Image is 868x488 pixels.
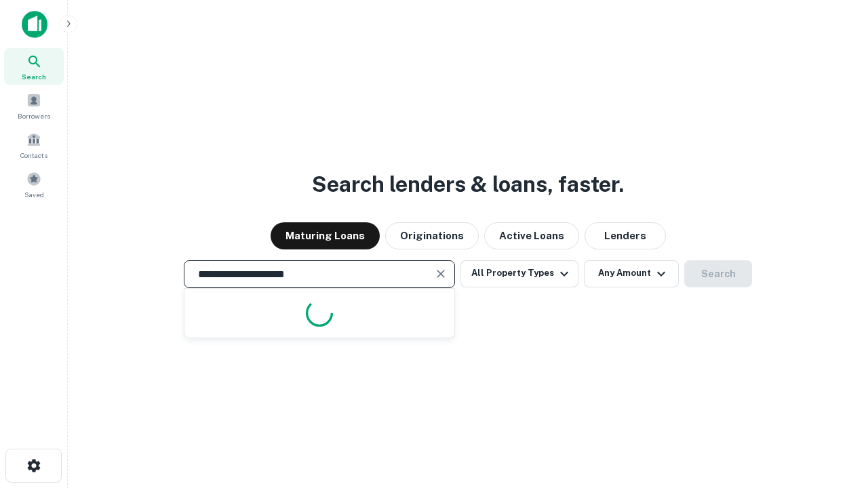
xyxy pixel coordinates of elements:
[385,222,479,249] button: Originations
[4,87,64,124] a: Borrowers
[18,110,50,121] span: Borrowers
[4,48,64,85] a: Search
[484,222,579,249] button: Active Loans
[585,222,666,249] button: Lenders
[312,168,624,201] h3: Search lenders & loans, faster.
[4,166,64,203] a: Saved
[4,127,64,163] a: Contacts
[271,222,380,249] button: Maturing Loans
[460,260,578,287] button: All Property Types
[24,189,44,200] span: Saved
[22,11,47,38] img: capitalize-icon.png
[584,260,679,287] button: Any Amount
[800,380,868,445] iframe: Chat Widget
[431,264,450,283] button: Clear
[22,71,46,82] span: Search
[20,150,47,161] span: Contacts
